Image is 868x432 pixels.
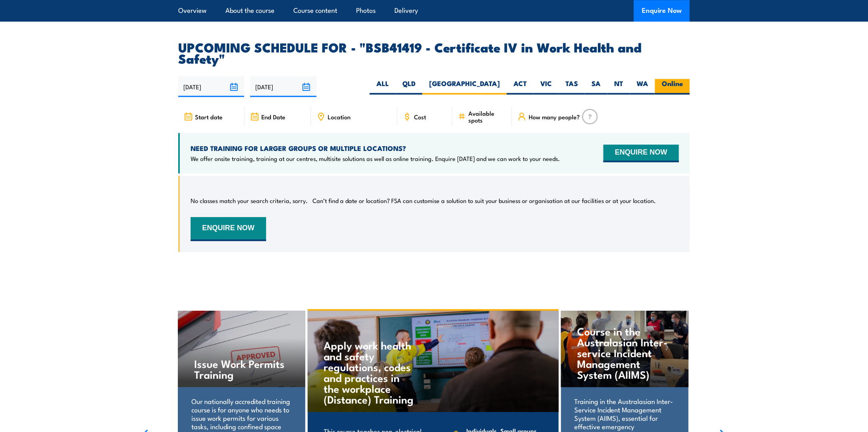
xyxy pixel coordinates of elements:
[313,197,656,205] p: Can’t find a date or location? FSA can customise a solution to suit your business or organisation...
[324,340,418,404] h4: Apply work health and safety regulations, codes and practices in the workplace (Distance) Training
[191,197,308,205] p: No classes match your search criteria, sorry.
[577,326,672,380] h4: Course in the Australasian Inter-service Incident Management System (AIIMS)
[195,113,223,120] span: Start date
[559,79,585,94] label: TAS
[191,144,560,153] h4: NEED TRAINING FOR LARGER GROUPS OR MULTIPLE LOCATIONS?
[468,110,506,123] span: Available spots
[250,76,316,97] input: To date
[396,79,422,94] label: QLD
[607,79,630,94] label: NT
[191,155,560,163] p: We offer onsite training, training at our centres, multisite solutions as well as online training...
[370,79,396,94] label: ALL
[178,41,690,64] h2: UPCOMING SCHEDULE FOR - "BSB41419 - Certificate IV in Work Health and Safety"
[655,79,690,94] label: Online
[507,79,534,94] label: ACT
[585,79,607,94] label: SA
[191,217,266,241] button: ENQUIRE NOW
[422,79,507,94] label: [GEOGRAPHIC_DATA]
[534,79,559,94] label: VIC
[328,113,350,120] span: Location
[529,113,580,120] span: How many people?
[630,79,655,94] label: WA
[414,113,426,120] span: Cost
[194,358,289,380] h4: Issue Work Permits Training
[261,113,285,120] span: End Date
[178,76,244,97] input: From date
[603,145,679,162] button: ENQUIRE NOW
